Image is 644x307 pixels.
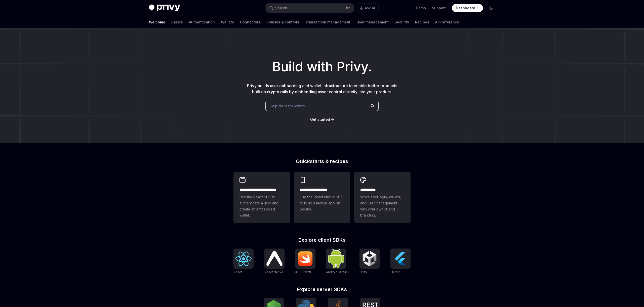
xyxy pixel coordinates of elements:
a: Welcome [149,16,165,28]
a: Transaction management [305,16,350,28]
a: Dashboard [452,4,483,12]
a: **** **** **** ***Use the React Native SDK to build a mobile app on Solana. [294,172,350,223]
a: Get started [310,117,330,122]
img: Android (Kotlin) [328,249,344,268]
span: Ask AI [365,6,375,11]
a: Wallets [221,16,234,28]
span: Dashboard [456,6,475,11]
img: dark logo [149,5,180,12]
span: Flutter [390,270,400,274]
img: React [235,252,252,266]
a: UnityUnity [359,249,380,275]
h1: Build with Privy. [8,57,636,77]
a: Authentication [189,16,215,28]
span: Unity [359,270,367,274]
h2: Explore client SDKs [233,237,411,242]
a: User management [356,16,389,28]
a: API reference [435,16,459,28]
span: iOS (Swift) [295,270,311,274]
img: Flutter [392,251,409,267]
span: Get started [310,117,330,121]
a: Security [395,16,409,28]
button: Toggle dark mode [487,4,495,12]
a: React NativeReact Native [264,249,285,275]
img: React Native [266,251,283,266]
a: ReactReact [233,249,254,275]
a: Connectors [240,16,260,28]
a: Support [432,6,446,11]
a: Android (Kotlin)Android (Kotlin) [326,249,349,275]
span: Help me learn how to… [270,103,308,109]
a: **** *****Whitelabel login, wallets, and user management with your own UI and branding. [354,172,411,223]
span: Use the React SDK to authenticate a user and create an embedded wallet. [239,194,284,218]
span: React Native [264,270,283,274]
a: iOS (Swift)iOS (Swift) [295,249,315,275]
img: Unity [361,251,378,267]
span: Whitelabel login, wallets, and user management with your own UI and branding. [360,194,405,218]
h2: Quickstarts & recipes [233,159,411,164]
a: Policies & controls [266,16,299,28]
a: Recipes [415,16,429,28]
button: Ask AI [356,4,378,13]
span: React [233,270,242,274]
span: Privy builds user onboarding and wallet infrastructure to enable better products built on crypto ... [247,83,397,94]
div: Search... [275,5,289,11]
a: FlutterFlutter [390,249,411,275]
button: Search...⌘K [266,4,354,13]
h2: Explore server SDKs [233,287,411,292]
span: Use the React Native SDK to build a mobile app on Solana. [300,194,344,212]
span: ⌘ K [345,6,351,10]
span: Android (Kotlin) [326,270,349,274]
img: iOS (Swift) [297,251,313,266]
a: Demo [416,6,426,11]
a: Basics [171,16,183,28]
